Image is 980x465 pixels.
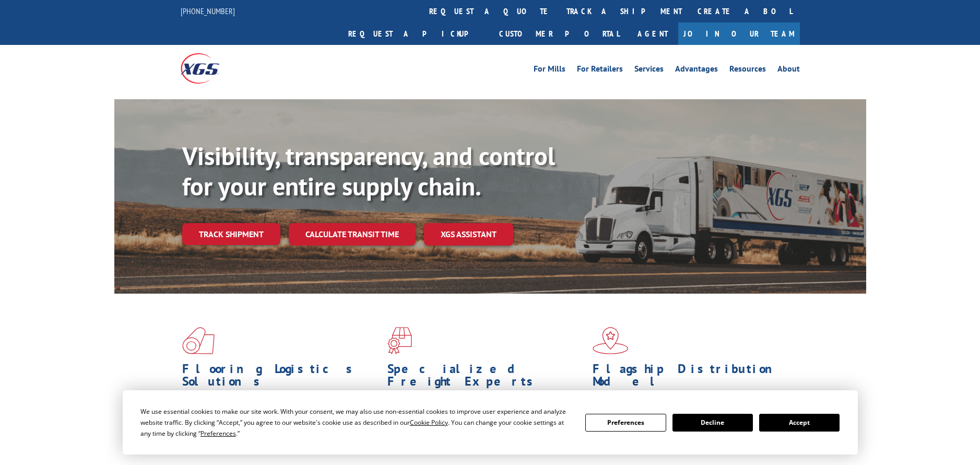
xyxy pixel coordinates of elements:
[340,22,491,45] a: Request a pickup
[675,65,718,76] a: Advantages
[672,414,753,432] button: Decline
[387,363,585,393] h1: Specialized Freight Experts
[759,414,840,432] button: Accept
[634,65,664,76] a: Services
[182,363,380,393] h1: Flooring Logistics Solutions
[729,65,766,76] a: Resources
[678,22,800,45] a: Join Our Team
[123,390,858,455] div: Cookie Consent Prompt
[182,140,555,202] b: Visibility, transparency, and control for your entire supply chain.
[627,22,678,45] a: Agent
[585,414,666,432] button: Preferences
[534,65,565,76] a: For Mills
[387,327,412,354] img: xgs-icon-focused-on-flooring-red
[182,223,280,245] a: Track shipment
[593,327,629,354] img: xgs-icon-flagship-distribution-model-red
[410,418,448,427] span: Cookie Policy
[777,65,800,76] a: About
[181,6,235,16] a: [PHONE_NUMBER]
[577,65,623,76] a: For Retailers
[140,406,573,439] div: We use essential cookies to make our site work. With your consent, we may also use non-essential ...
[491,22,627,45] a: Customer Portal
[593,363,790,393] h1: Flagship Distribution Model
[289,223,416,246] a: Calculate transit time
[424,223,513,246] a: XGS ASSISTANT
[182,327,215,354] img: xgs-icon-total-supply-chain-intelligence-red
[200,429,236,438] span: Preferences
